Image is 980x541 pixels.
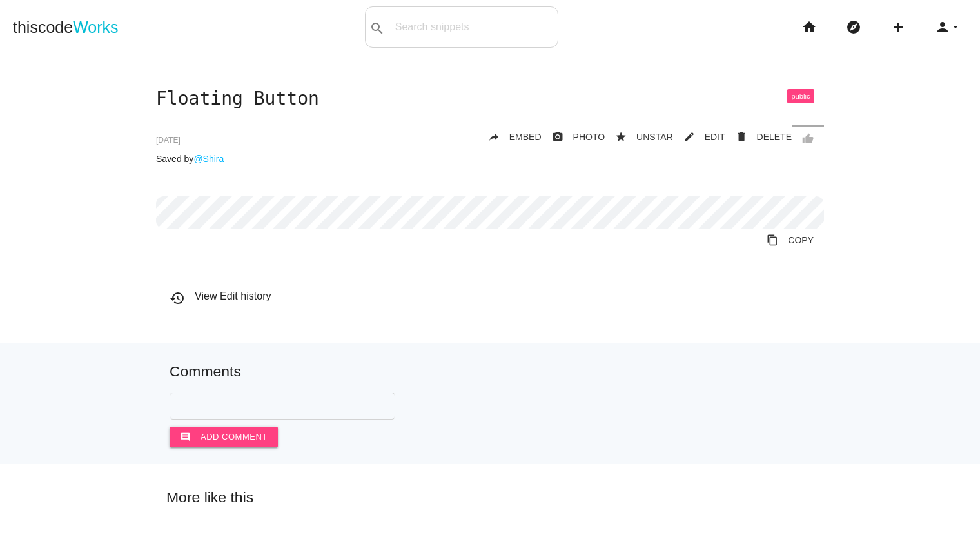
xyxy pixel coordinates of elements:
span: UNSTAR [636,132,673,142]
i: reply [488,125,500,148]
h6: View Edit history [170,291,824,302]
i: search [369,8,385,49]
h5: Comments [170,363,810,380]
input: Search snippets [389,14,558,41]
a: mode_editEDIT [673,125,725,148]
i: person [935,6,950,48]
i: add [890,6,906,48]
a: photo_cameraPHOTO [542,125,605,148]
i: content_copy [767,229,778,252]
i: star [615,125,627,148]
span: EDIT [705,132,725,142]
span: [DATE] [156,136,181,145]
a: @Shira [193,154,224,164]
i: explore [846,6,861,48]
a: thiscodeWorks [13,6,119,48]
i: delete [736,125,747,148]
i: home [801,6,817,48]
i: history [170,291,185,306]
i: arrow_drop_down [950,6,961,48]
span: EMBED [509,132,542,142]
a: replyEMBED [478,125,542,148]
a: Copy to Clipboard [756,229,824,252]
p: Saved by [156,154,824,164]
button: search [366,7,389,47]
button: commentAdd comment [170,427,278,447]
span: PHOTO [573,132,605,142]
a: Delete Post [725,125,792,148]
i: comment [180,427,191,447]
span: DELETE [757,132,792,142]
i: photo_camera [552,125,563,148]
span: Works [73,18,118,36]
i: mode_edit [683,125,695,148]
button: starUNSTAR [605,125,673,148]
h1: Floating Button [156,89,824,109]
h5: More like this [147,489,833,505]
